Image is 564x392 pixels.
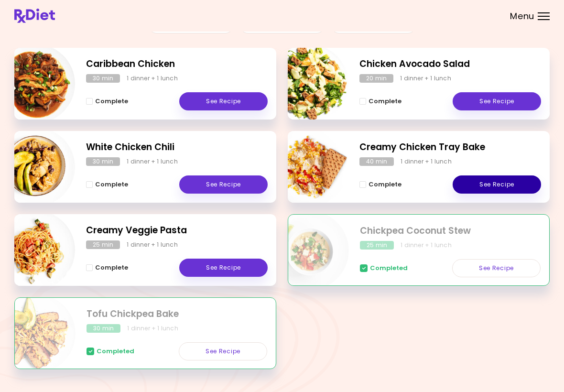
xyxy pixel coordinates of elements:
[359,157,394,166] div: 40 min
[97,348,134,355] span: Completed
[453,175,541,194] a: See Recipe - Creamy Chicken Tray Bake
[360,224,541,238] h2: Chickpea Coconut Stew
[369,181,401,188] span: Complete
[179,175,268,194] a: See Recipe - White Chicken Chili
[86,141,268,154] h2: White Chicken Chili
[127,240,178,249] div: 1 dinner + 1 lunch
[269,127,348,207] img: Info - Creamy Chicken Tray Bake
[359,179,401,190] button: Complete - Creamy Chicken Tray Bake
[14,9,55,23] img: RxDiet
[452,259,541,277] a: See Recipe - Chickpea Coconut Stew
[370,264,408,272] span: Completed
[87,307,267,321] h2: Tofu Chickpea Bake
[86,74,120,83] div: 30 min
[127,74,178,83] div: 1 dinner + 1 lunch
[270,211,349,290] img: Info - Chickpea Coconut Stew
[179,342,267,360] a: See Recipe - Tofu Chickpea Bake
[453,92,541,110] a: See Recipe - Chicken Avocado Salad
[179,259,268,277] a: See Recipe - Creamy Veggie Pasta
[95,181,128,188] span: Complete
[401,241,452,250] div: 1 dinner + 1 lunch
[359,74,393,83] div: 20 min
[127,157,178,166] div: 1 dinner + 1 lunch
[179,92,268,110] a: See Recipe - Caribbean Chicken
[400,74,451,83] div: 1 dinner + 1 lunch
[360,241,394,250] div: 25 min
[86,157,120,166] div: 30 min
[359,57,541,71] h2: Chicken Avocado Salad
[86,179,128,190] button: Complete - White Chicken Chili
[86,240,120,249] div: 25 min
[369,98,401,105] span: Complete
[401,157,452,166] div: 1 dinner + 1 lunch
[359,96,401,107] button: Complete - Chicken Avocado Salad
[269,44,348,123] img: Info - Chicken Avocado Salad
[510,12,534,21] span: Menu
[87,324,120,333] div: 30 min
[127,324,178,333] div: 1 dinner + 1 lunch
[95,264,128,272] span: Complete
[86,57,268,71] h2: Caribbean Chicken
[86,224,268,238] h2: Creamy Veggie Pasta
[95,98,128,105] span: Complete
[359,141,541,154] h2: Creamy Chicken Tray Bake
[86,96,128,107] button: Complete - Caribbean Chicken
[86,262,128,273] button: Complete - Creamy Veggie Pasta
